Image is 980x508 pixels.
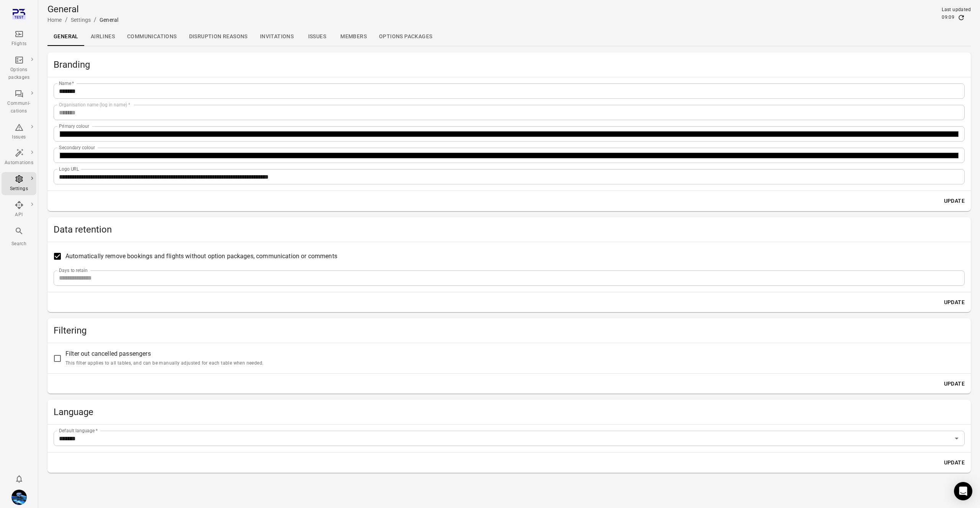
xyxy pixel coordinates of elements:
[942,6,971,14] div: Last updated
[5,185,33,193] div: Settings
[59,427,98,434] label: Default language
[941,456,968,470] button: Update
[47,28,85,46] a: General
[334,28,373,46] a: Members
[300,28,334,46] a: Issues
[47,28,971,46] div: Local navigation
[5,66,33,81] div: Options packages
[65,15,68,24] li: /
[65,252,337,261] span: Automatically remove bookings and flights without option packages, communication or comments
[5,211,33,219] div: API
[121,28,183,46] a: Communications
[59,80,74,86] label: Name
[373,28,438,46] a: Options packages
[2,53,36,84] a: Options packages
[94,15,96,24] li: /
[47,15,118,24] nav: Breadcrumbs
[71,17,91,23] a: Settings
[54,223,965,236] h2: Data retention
[5,240,33,248] div: Search
[941,295,968,309] button: Update
[54,324,965,337] h2: Filtering
[65,360,263,367] p: This filter applies to all tables, and can be manually adjusted for each table when needed.
[5,40,33,48] div: Flights
[54,59,965,71] h2: Branding
[8,487,30,508] button: Daníel Benediktsson
[85,28,121,46] a: Airlines
[11,490,27,505] img: shutterstock-1708408498.jpg
[59,166,79,172] label: Logo URL
[54,406,965,418] h2: Language
[59,123,89,129] label: Primary colour
[5,159,33,167] div: Automations
[183,28,254,46] a: Disruption reasons
[2,224,36,250] button: Search
[957,14,965,21] button: Refresh data
[59,267,88,274] label: Days to retain
[100,16,118,24] div: General
[11,471,27,487] button: Notifications
[942,14,954,21] div: 09:09
[941,194,968,208] button: Update
[2,27,36,50] a: Flights
[954,482,972,500] div: Open Intercom Messenger
[941,377,968,391] button: Update
[47,3,118,15] h1: General
[254,28,300,46] a: Invitations
[2,87,36,117] a: Communi-cations
[59,144,95,151] label: Secondary colour
[59,101,130,108] label: Organisation name (log in name)
[2,120,36,143] a: Issues
[65,349,263,367] span: Filter out cancelled passengers
[2,198,36,221] a: API
[2,146,36,169] a: Automations
[5,134,33,141] div: Issues
[951,433,962,444] button: Open
[47,17,62,23] a: Home
[2,172,36,195] a: Settings
[5,100,33,115] div: Communi-cations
